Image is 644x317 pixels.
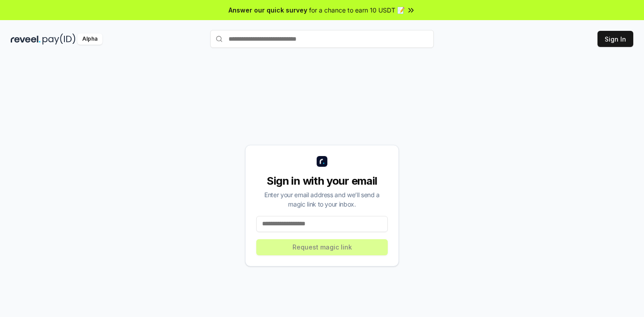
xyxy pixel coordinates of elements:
[597,31,633,47] button: Sign In
[11,34,41,45] img: reveel_dark
[256,190,388,209] div: Enter your email address and we’ll send a magic link to your inbox.
[256,174,388,188] div: Sign in with your email
[229,5,307,15] span: Answer our quick survey
[317,156,327,167] img: logo_small
[42,34,76,45] img: pay_id
[77,34,102,45] div: Alpha
[309,5,405,15] span: for a chance to earn 10 USDT 📝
